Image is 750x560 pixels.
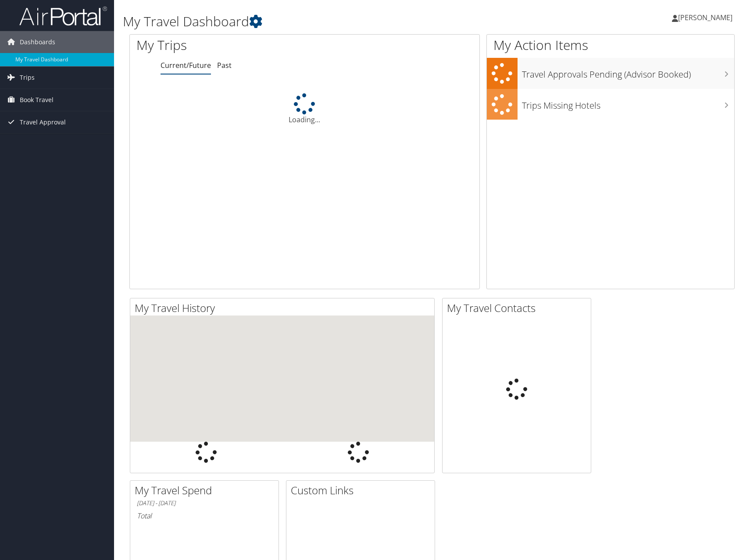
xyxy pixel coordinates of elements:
div: Loading... [130,93,479,125]
h2: Custom Links [291,483,435,498]
img: airportal-logo.png [19,6,107,26]
a: Current/Future [161,60,211,70]
h1: My Travel Dashboard [123,12,535,31]
h2: My Travel Spend [135,483,279,498]
a: Past [217,60,232,70]
h1: My Action Items [487,36,734,54]
span: Book Travel [20,89,54,111]
span: Trips [20,67,35,89]
a: Travel Approvals Pending (Advisor Booked) [487,58,734,89]
span: Dashboards [20,31,55,53]
h6: [DATE] - [DATE] [137,499,272,507]
span: Travel Approval [20,111,66,133]
h2: My Travel Contacts [447,301,591,315]
a: [PERSON_NAME] [672,4,741,31]
a: Trips Missing Hotels [487,89,734,120]
span: [PERSON_NAME] [678,13,732,22]
h2: My Travel History [135,301,434,315]
h1: My Trips [136,36,327,54]
h3: Trips Missing Hotels [522,95,734,112]
h3: Travel Approvals Pending (Advisor Booked) [522,64,734,81]
h6: Total [137,511,272,521]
